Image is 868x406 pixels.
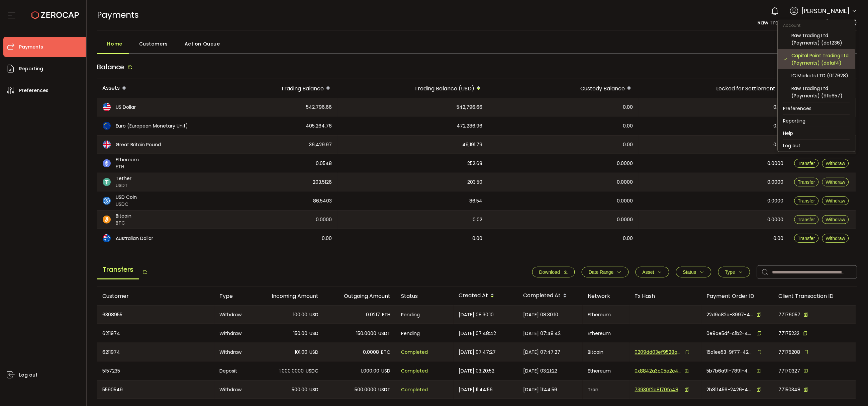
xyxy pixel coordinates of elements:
span: [DATE] 03:20:52 [459,367,495,375]
span: 542,796.66 [457,103,483,111]
span: Customers [139,37,168,51]
span: Transfer [798,198,815,204]
div: Withdraw [214,343,252,361]
span: 73930f2b8170fc487a350b3cbfea49942cb1de233e14c7dfc934eea0d1e6fde6 [635,386,682,393]
button: Transfer [794,234,819,243]
span: Ethereum [116,156,139,163]
img: usdt_portfolio.svg [103,178,111,186]
span: 203.5126 [313,178,332,186]
div: Withdraw [214,381,252,399]
span: 203.50 [468,178,483,186]
span: 0.00 [774,103,784,111]
span: Home [107,37,122,51]
span: USD [310,348,319,356]
span: 150.00 [294,330,308,337]
div: Payment Order ID [701,292,773,300]
span: 500.0000 [355,386,377,394]
span: [DATE] 03:21:22 [523,367,558,375]
div: Customer [97,292,214,300]
span: Payments [97,9,139,21]
span: 77170327 [779,368,800,375]
span: 0.0548 [316,160,332,167]
button: Type [718,267,750,277]
div: Status [396,292,454,300]
div: Ethereum [583,324,630,343]
span: 36,429.97 [309,141,332,149]
span: 542,796.66 [306,103,332,111]
button: Download [532,267,575,277]
div: 5590549 [97,381,214,399]
span: Completed [401,348,428,356]
span: 252.68 [468,160,483,167]
span: 0.00 [774,141,784,149]
div: IC Markets LTD (0f7628) [792,72,850,79]
span: 5b7b6a91-7891-4b20-99a0-5794b90ec4fc [707,368,754,375]
div: Outgoing Amount [324,292,396,300]
span: 86.5403 [313,197,332,205]
div: Network [583,292,630,300]
span: 1,000.0000 [280,367,304,375]
div: Capital Point Trading Ltd. (Payments) (de1af4) [792,52,850,67]
span: 1,000.00 [361,367,380,375]
span: Type [725,269,735,275]
li: Reporting [778,115,855,127]
button: Withdraw [822,196,849,205]
span: USD [310,311,319,319]
span: USD Coin [116,194,137,201]
span: USDT [379,386,391,394]
span: Account [778,22,806,28]
span: USD [310,330,319,337]
span: 0.00 [623,235,633,242]
div: Trading Balance [201,83,337,94]
div: Incoming Amount [252,292,324,300]
span: 77175208 [779,349,800,356]
img: usd_portfolio.svg [103,103,111,111]
div: Custody Balance [488,83,639,94]
span: 77175232 [779,330,800,337]
span: ETH [382,311,391,319]
span: Pending [401,330,420,337]
span: Log out [19,370,37,380]
button: Status [676,267,711,277]
img: gbp_portfolio.svg [103,141,111,149]
span: Euro (European Monetary Unit) [116,123,188,130]
span: 77150348 [779,386,801,393]
button: Transfer [794,178,819,186]
div: 5157235 [97,361,214,380]
button: Withdraw [822,159,849,168]
span: 0.0000 [617,197,633,205]
span: 405,264.76 [306,122,332,130]
span: [DATE] 07:48:42 [523,330,561,337]
span: Australian Dollar [116,235,154,242]
img: aud_portfolio.svg [103,234,111,242]
span: USDT [116,182,132,189]
span: Download [539,269,560,275]
img: eth_portfolio.svg [103,159,111,167]
span: 0.0217 [366,311,380,319]
span: Reporting [19,64,43,74]
span: USDT [379,330,391,337]
span: Action Queue [185,37,220,51]
span: US Dollar [116,104,136,111]
span: USD [310,386,319,394]
span: Transfer [798,161,815,166]
button: Date Range [582,267,629,277]
span: Date Range [589,269,614,275]
span: 0.0000 [617,178,633,186]
span: USDC [116,201,137,208]
div: Trading Balance (USD) [337,83,488,94]
div: Bitcoin [583,343,630,361]
span: 0.0000 [617,216,633,224]
span: 0.00 [623,122,633,130]
span: 0.00 [623,103,633,111]
div: Withdraw [214,324,252,343]
span: 15a1ee53-9f77-422d-aff8-4bd2f5b387ca [707,349,754,356]
span: 86.54 [470,197,483,205]
span: Completed [401,367,428,375]
div: Created At [454,290,518,302]
button: Withdraw [822,234,849,243]
span: [DATE] 07:47:27 [459,348,496,356]
span: 472,286.96 [457,122,483,130]
span: USDC [306,367,319,375]
span: Transfer [798,179,815,185]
